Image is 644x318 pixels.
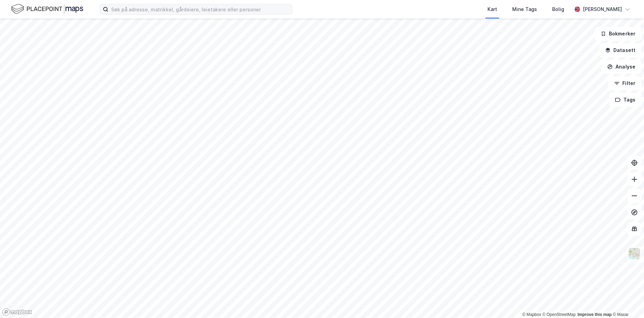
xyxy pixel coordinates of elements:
[583,5,622,13] div: [PERSON_NAME]
[108,4,292,14] input: Søk på adresse, matrikkel, gårdeiere, leietakere eller personer
[512,5,537,13] div: Mine Tags
[487,5,497,13] div: Kart
[601,60,641,74] button: Analyse
[578,312,612,317] a: Improve this map
[552,5,564,13] div: Bolig
[610,285,644,318] iframe: Chat Widget
[11,3,83,15] img: logo.f888ab2527a4732fd821a326f86c7f29.svg
[522,312,541,317] a: Mapbox
[609,93,641,107] button: Tags
[608,76,641,90] button: Filter
[610,285,644,318] div: Kontrollprogram for chat
[543,312,576,317] a: OpenStreetMap
[628,247,641,260] img: Z
[595,27,641,41] button: Bokmerker
[2,308,32,316] a: Mapbox homepage
[599,43,641,57] button: Datasett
